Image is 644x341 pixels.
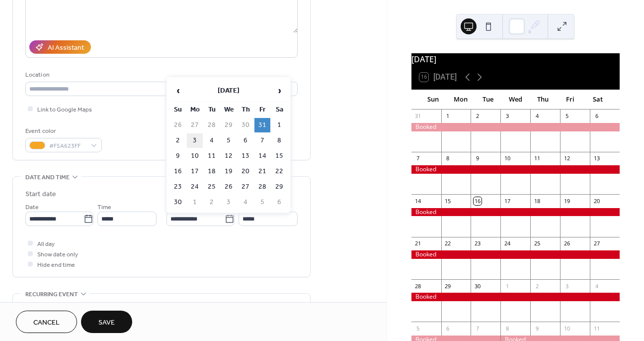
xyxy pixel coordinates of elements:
[254,195,270,210] td: 5
[238,133,253,148] td: 6
[563,325,570,332] div: 10
[533,325,541,332] div: 9
[204,133,220,148] td: 4
[187,195,203,210] td: 1
[187,149,203,163] td: 10
[204,118,220,132] td: 28
[271,195,287,210] td: 6
[414,325,422,332] div: 5
[563,197,570,205] div: 19
[444,282,452,290] div: 29
[170,149,186,163] td: 9
[25,202,39,213] span: Date
[502,90,529,110] div: Wed
[271,164,287,179] td: 22
[187,133,203,148] td: 3
[221,103,237,117] th: We
[593,155,600,162] div: 13
[271,103,287,117] th: Sa
[533,240,541,247] div: 25
[503,113,511,120] div: 3
[563,282,570,290] div: 3
[474,197,481,205] div: 16
[204,164,220,179] td: 18
[16,311,77,333] button: Cancel
[557,90,584,110] div: Fri
[25,189,56,200] div: Start date
[238,195,253,210] td: 4
[204,103,220,117] th: Tu
[444,197,452,205] div: 15
[447,90,474,110] div: Mon
[187,103,203,117] th: Mo
[414,113,422,120] div: 31
[503,325,511,332] div: 8
[238,118,253,132] td: 30
[593,325,600,332] div: 11
[81,311,132,333] button: Save
[444,240,452,247] div: 22
[98,318,115,328] span: Save
[503,155,511,162] div: 10
[221,149,237,163] td: 12
[37,249,78,260] span: Show date only
[25,172,70,183] span: Date and time
[170,118,186,132] td: 26
[37,239,55,249] span: All day
[254,149,270,163] td: 14
[444,155,452,162] div: 8
[170,180,186,194] td: 23
[254,133,270,148] td: 7
[411,208,620,217] div: Booked
[503,240,511,247] div: 24
[419,90,447,110] div: Sun
[529,90,557,110] div: Thu
[254,164,270,179] td: 21
[474,282,481,290] div: 30
[204,195,220,210] td: 2
[271,118,287,132] td: 1
[238,149,253,163] td: 13
[411,165,620,174] div: Booked
[49,141,86,151] span: #F5A623FF
[37,105,92,115] span: Link to Google Maps
[593,113,600,120] div: 6
[187,164,203,179] td: 17
[272,81,287,101] span: ›
[411,250,620,259] div: Booked
[474,90,501,110] div: Tue
[584,90,612,110] div: Sat
[271,133,287,148] td: 8
[221,195,237,210] td: 3
[533,155,541,162] div: 11
[533,113,541,120] div: 4
[503,282,511,290] div: 1
[29,40,91,54] button: AI Assistant
[204,180,220,194] td: 25
[271,149,287,163] td: 15
[170,195,186,210] td: 30
[414,197,422,205] div: 14
[254,118,270,132] td: 31
[25,126,100,136] div: Event color
[474,240,481,247] div: 23
[414,282,422,290] div: 28
[170,133,186,148] td: 2
[97,202,111,213] span: Time
[593,282,600,290] div: 4
[411,293,620,301] div: Booked
[221,133,237,148] td: 5
[533,282,541,290] div: 2
[474,325,481,332] div: 7
[563,240,570,247] div: 26
[33,318,60,328] span: Cancel
[533,197,541,205] div: 18
[170,103,186,117] th: Su
[444,113,452,120] div: 1
[238,164,253,179] td: 20
[37,260,75,270] span: Hide end time
[170,164,186,179] td: 16
[411,53,620,65] div: [DATE]
[221,118,237,132] td: 29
